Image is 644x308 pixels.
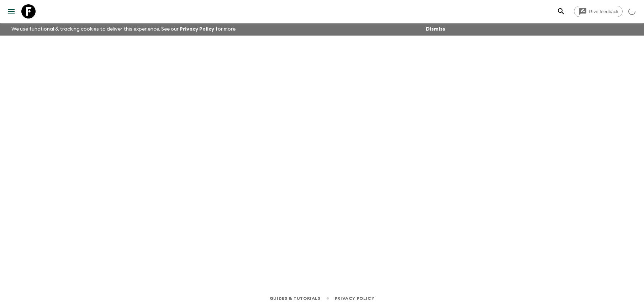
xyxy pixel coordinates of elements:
a: Privacy Policy [335,294,374,302]
button: search adventures [554,4,568,18]
p: We use functional & tracking cookies to deliver this experience. See our for more. [9,23,239,36]
a: Privacy Policy [180,27,214,32]
a: Guides & Tutorials [270,294,321,302]
button: Dismiss [424,24,447,34]
button: menu [4,4,19,18]
a: Give feedback [574,6,623,17]
span: Give feedback [585,9,622,14]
